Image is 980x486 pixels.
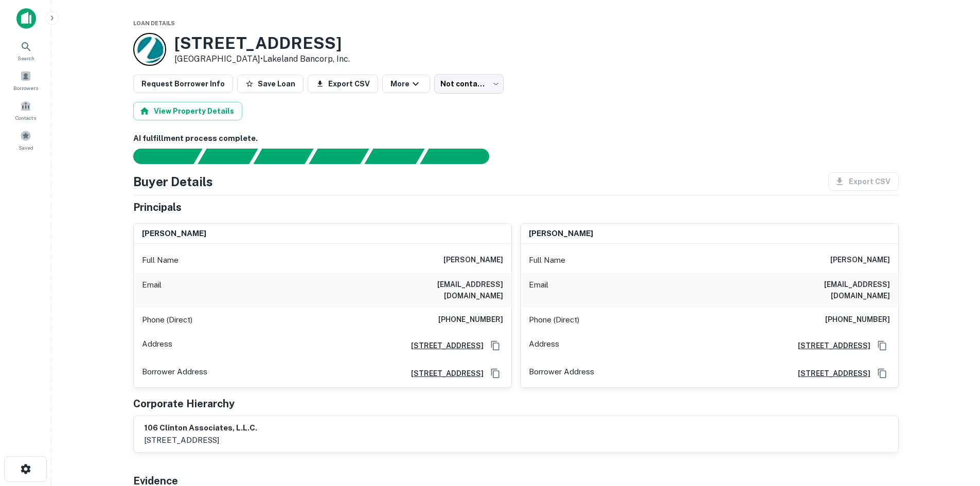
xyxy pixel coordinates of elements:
a: [STREET_ADDRESS] [403,368,484,379]
div: AI fulfillment process complete. [420,149,502,164]
h6: 106 clinton associates, l.l.c. [144,422,257,434]
h6: [PERSON_NAME] [830,254,890,266]
span: Search [17,54,34,62]
h5: Corporate Hierarchy [133,396,235,411]
div: Principals found, AI now looking for contact information... [309,149,369,164]
span: Saved [19,143,33,152]
button: Export CSV [308,75,378,93]
h6: [PHONE_NUMBER] [825,314,890,326]
div: Sending borrower request to AI... [121,149,198,164]
a: Borrowers [3,66,48,94]
button: Copy Address [875,338,890,353]
div: Documents found, AI parsing details... [253,149,313,164]
p: Address [142,338,172,353]
h6: [PERSON_NAME] [443,254,503,266]
h6: [PHONE_NUMBER] [438,314,503,326]
span: Borrowers [13,84,38,92]
h5: Principals [133,200,182,215]
h6: [EMAIL_ADDRESS][DOMAIN_NAME] [380,279,503,301]
span: Contacts [15,114,36,122]
button: Copy Address [488,338,503,353]
p: Phone (Direct) [529,314,579,326]
h3: [STREET_ADDRESS] [174,33,350,53]
a: Saved [3,126,48,154]
p: Borrower Address [529,366,594,381]
span: Loan Details [133,20,175,26]
a: [STREET_ADDRESS] [403,340,484,351]
p: Email [529,279,548,301]
button: Request Borrower Info [133,75,233,93]
button: Copy Address [875,366,890,381]
div: Your request is received and processing... [198,149,258,164]
img: capitalize-icon.png [16,8,36,29]
div: Principals found, still searching for contact information. This may take time... [364,149,424,164]
p: Full Name [142,254,179,266]
a: [STREET_ADDRESS] [790,340,870,351]
p: [GEOGRAPHIC_DATA] • [174,53,350,65]
a: Lakeland Bancorp, Inc. [263,54,350,64]
h6: [PERSON_NAME] [142,228,206,240]
p: [STREET_ADDRESS] [144,434,257,446]
p: Full Name [529,254,565,266]
button: Save Loan [237,75,304,93]
button: More [382,75,430,93]
p: Borrower Address [142,366,207,381]
a: [STREET_ADDRESS] [790,368,870,379]
p: Email [142,279,162,301]
h4: Buyer Details [133,172,213,191]
h6: [PERSON_NAME] [529,228,593,240]
button: Copy Address [488,366,503,381]
p: Phone (Direct) [142,314,192,326]
a: Contacts [3,96,48,124]
h6: AI fulfillment process complete. [133,133,899,145]
p: Address [529,338,559,353]
button: View Property Details [133,102,242,120]
a: Search [3,37,48,64]
iframe: Chat Widget [929,404,980,453]
h6: [EMAIL_ADDRESS][DOMAIN_NAME] [767,279,890,301]
div: Not contacted [434,74,504,94]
